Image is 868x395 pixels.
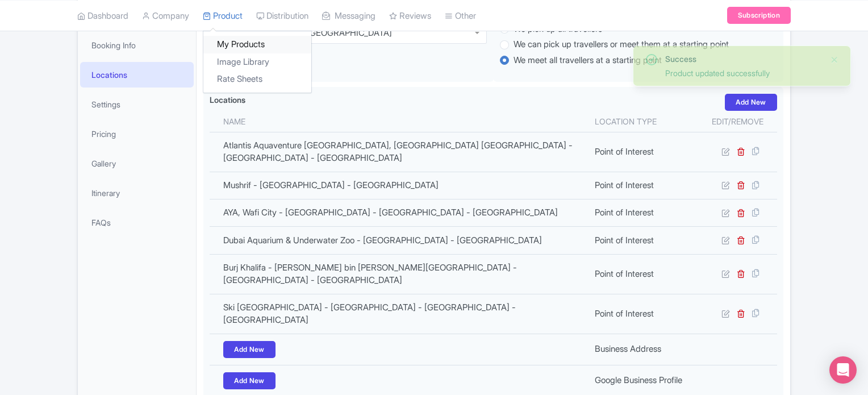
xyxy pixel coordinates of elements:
[829,356,857,384] div: Open Intercom Messenger
[210,294,588,334] td: Ski [GEOGRAPHIC_DATA] - [GEOGRAPHIC_DATA] - [GEOGRAPHIC_DATA] - [GEOGRAPHIC_DATA]
[80,151,194,176] a: Gallery
[588,199,698,226] td: Point of Interest
[80,180,194,206] a: Itinerary
[223,372,276,389] a: Add New
[210,172,588,199] td: Mushrif - [GEOGRAPHIC_DATA] - [GEOGRAPHIC_DATA]
[80,62,194,88] a: Locations
[588,132,698,172] td: Point of Interest
[80,121,194,147] a: Pricing
[203,53,311,70] a: Image Library
[725,94,777,111] a: Add New
[588,227,698,254] td: Point of Interest
[588,294,698,334] td: Point of Interest
[80,210,194,235] a: FAQs
[830,53,839,66] button: Close
[588,172,698,199] td: Point of Interest
[514,38,729,51] label: We can pick up travellers or meet them at a starting point
[223,341,276,358] a: Add New
[203,70,311,88] a: Rate Sheets
[210,199,588,226] td: AYA, Wafi City - [GEOGRAPHIC_DATA] - [GEOGRAPHIC_DATA] - [GEOGRAPHIC_DATA]
[210,227,588,254] td: Dubai Aquarium & Underwater Zoo - [GEOGRAPHIC_DATA] - [GEOGRAPHIC_DATA]
[665,53,821,65] div: Success
[727,7,791,24] a: Subscription
[210,111,588,132] th: Name
[203,36,311,53] a: My Products
[210,254,588,294] td: Burj Khalifa - [PERSON_NAME] bin [PERSON_NAME][GEOGRAPHIC_DATA] - [GEOGRAPHIC_DATA] - [GEOGRAPHIC...
[210,132,588,172] td: Atlantis Aquaventure [GEOGRAPHIC_DATA], [GEOGRAPHIC_DATA] [GEOGRAPHIC_DATA] - [GEOGRAPHIC_DATA] -...
[514,54,662,67] label: We meet all travellers at a starting point
[698,111,777,132] th: Edit/Remove
[588,334,698,365] td: Business Address
[588,254,698,294] td: Point of Interest
[80,92,194,117] a: Settings
[210,94,245,106] label: Locations
[80,32,194,58] a: Booking Info
[665,67,821,79] div: Product updated successfully
[588,111,698,132] th: Location type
